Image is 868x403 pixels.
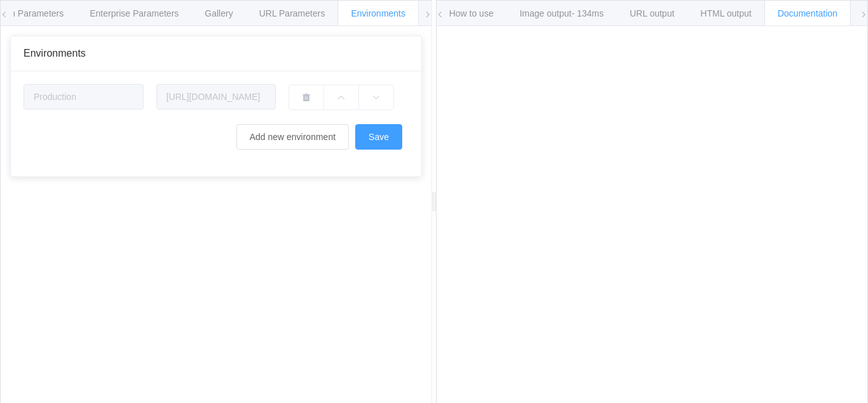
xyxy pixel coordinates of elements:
span: Environments [351,8,405,18]
span: Environments [24,48,86,59]
span: Enterprise Parameters [90,8,179,18]
button: Add new environment [236,124,349,150]
span: Gallery [205,8,233,18]
span: 📘 How to use [436,8,494,18]
span: Save [369,132,389,142]
span: HTML output [700,8,751,18]
span: Image output [520,8,604,18]
button: Save [355,124,402,150]
span: - 134ms [571,8,604,18]
span: URL Parameters [259,8,325,18]
span: Documentation [778,8,837,18]
span: URL output [630,8,674,18]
